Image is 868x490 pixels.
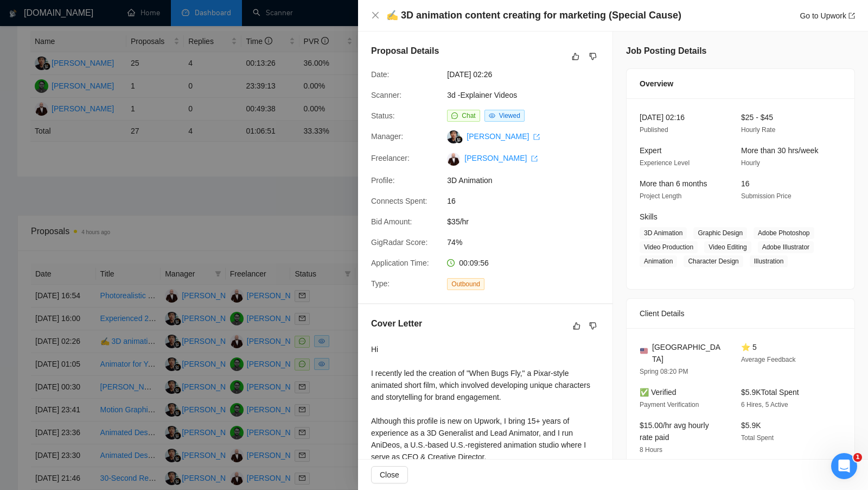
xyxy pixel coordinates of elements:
span: Profile: [371,176,395,185]
span: Freelancer: [371,154,410,162]
span: 8 Hours [640,446,662,454]
span: Viewed [499,112,520,120]
span: Graphic Design [693,227,747,239]
span: $5.9K Total Spent [741,388,799,397]
span: 00:09:56 [459,259,489,267]
span: 1 [853,453,862,462]
button: like [569,50,582,63]
div: Client Details [640,299,841,328]
iframe: Intercom live chat [831,453,857,479]
span: [GEOGRAPHIC_DATA] [652,341,724,365]
span: Average Feedback [741,356,796,363]
span: [DATE] 02:16 [640,113,685,122]
span: export [848,12,855,19]
h5: Job Posting Details [626,45,706,58]
span: $25 - $45 [741,113,773,122]
span: Animation [640,255,677,267]
span: Type: [371,279,390,288]
span: Status: [371,111,395,120]
span: Project Length [640,192,681,200]
span: export [533,134,540,140]
span: Character Design [684,255,743,267]
button: like [570,319,583,332]
span: $15.00/hr avg hourly rate paid [640,421,709,442]
img: c1iikA2Hp0Fl3iT5eGsv7QqlPT9W7ATSpi9Lhs0-BYxhbnjgfSP4QGixkNWW82QteZ [447,153,460,166]
span: 16 [741,179,750,188]
span: $35/hr [447,216,610,228]
span: Skills [640,212,658,221]
h5: Proposal Details [371,45,439,58]
span: Expert [640,146,661,155]
span: Experience Level [640,159,690,167]
span: Outbound [447,278,484,290]
span: 6 Hires, 5 Active [741,401,788,409]
img: 🇺🇸 [640,347,648,355]
span: Bid Amount: [371,217,412,226]
span: Payment Verification [640,401,699,409]
h4: ✍️ 3D animation content creating for marketing (Special Cause) [386,9,681,22]
span: Video Editing [704,241,751,253]
span: Published [640,126,668,134]
span: Submission Price [741,192,792,200]
span: Manager: [371,132,403,141]
span: Hourly [741,159,760,167]
span: Overview [640,78,673,90]
span: Chat [462,112,475,120]
span: $5.9K [741,421,761,430]
span: 74% [447,236,610,248]
button: Close [371,11,380,20]
span: Date: [371,70,389,79]
span: Scanner: [371,91,401,99]
span: export [531,155,538,162]
span: ⭐ 5 [741,343,757,351]
span: More than 30 hrs/week [741,146,818,155]
span: dislike [589,52,597,61]
span: close [371,11,380,20]
span: dislike [589,322,597,330]
a: [PERSON_NAME] export [467,132,540,141]
span: GigRadar Score: [371,238,427,247]
h5: Cover Letter [371,317,422,330]
span: 3D Animation [447,174,610,186]
span: Connects Spent: [371,197,427,205]
button: dislike [586,319,599,332]
span: Close [380,469,399,481]
a: 3d -Explainer Videos [447,91,517,99]
a: Go to Upworkexport [800,11,855,20]
span: More than 6 months [640,179,707,188]
span: message [451,112,458,119]
span: clock-circle [447,259,455,267]
button: dislike [586,50,599,63]
img: gigradar-bm.png [455,136,463,143]
span: 16 [447,195,610,207]
span: ✅ Verified [640,388,676,397]
button: Close [371,466,408,483]
span: Adobe Illustrator [758,241,814,253]
span: eye [489,112,495,119]
span: Total Spent [741,434,774,442]
span: Hourly Rate [741,126,775,134]
span: like [572,52,579,61]
span: [DATE] 02:26 [447,68,610,80]
span: Video Production [640,241,698,253]
span: like [573,322,580,330]
span: Adobe Photoshop [754,227,814,239]
span: 3D Animation [640,227,687,239]
span: Spring 08:20 PM [640,368,688,375]
span: Application Time: [371,259,429,267]
a: [PERSON_NAME] export [464,154,538,162]
span: Illustration [750,255,788,267]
